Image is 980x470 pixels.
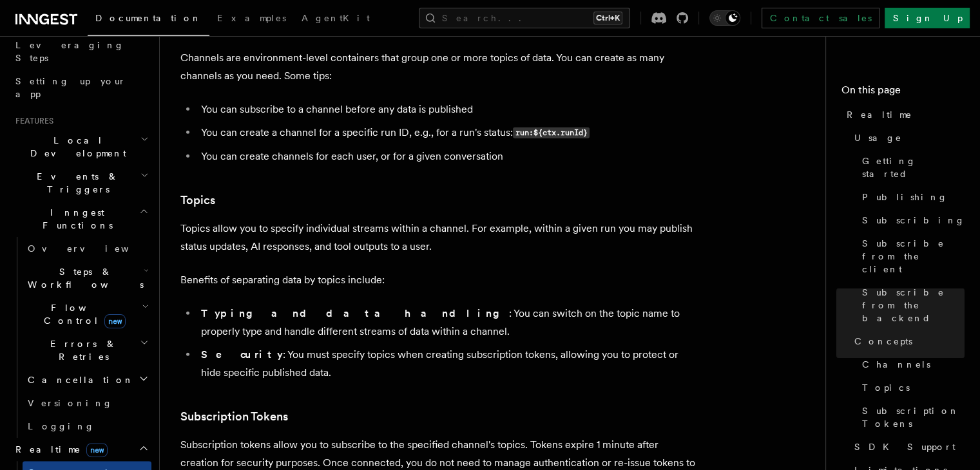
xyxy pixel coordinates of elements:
span: Setting up your app [15,76,126,99]
span: Events & Triggers [10,170,140,196]
code: run:${ctx.runId} [513,127,590,138]
span: Realtime [847,108,912,121]
a: Topics [857,376,965,399]
span: Inngest Functions [10,206,139,232]
p: Benefits of separating data by topics include: [180,271,696,289]
a: Sign Up [885,8,970,28]
a: Subscription Tokens [180,408,288,426]
span: Publishing [862,191,948,203]
strong: Security [201,348,283,361]
span: Features [10,116,53,126]
a: Subscribe from the backend [857,281,965,330]
p: Channels are environment-level containers that group one or more topics of data. You can create a... [180,49,696,85]
span: Subscribing [862,214,965,227]
span: Cancellation [23,373,134,386]
a: Concepts [849,330,965,353]
span: AgentKit [302,13,370,23]
kbd: Ctrl+K [593,12,622,24]
span: SDK Support [854,440,956,453]
a: Subscribing [857,209,965,232]
a: Logging [23,415,151,438]
span: Subscription Tokens [862,404,965,430]
a: Overview [23,237,151,260]
button: Errors & Retries [23,332,151,368]
span: Steps & Workflows [23,265,144,291]
a: AgentKit [294,4,378,35]
span: Channels [862,358,930,371]
a: Examples [209,4,294,35]
span: Documentation [95,13,202,23]
div: Inngest Functions [10,237,151,438]
button: Flow Controlnew [23,296,151,332]
button: Toggle dark mode [709,10,740,26]
a: Versioning [23,391,151,415]
button: Cancellation [23,368,151,391]
span: Subscribe from the client [862,237,965,276]
li: You can create a channel for a specific run ID, e.g., for a run's status: [197,124,696,142]
button: Local Development [10,129,151,165]
button: Events & Triggers [10,165,151,201]
a: Leveraging Steps [10,33,151,70]
li: : You can switch on the topic name to properly type and handle different streams of data within a... [197,305,696,341]
span: Local Development [10,134,140,160]
a: Realtime [841,103,965,126]
a: SDK Support [849,435,965,458]
span: Leveraging Steps [15,40,124,63]
span: Versioning [28,398,113,408]
a: Documentation [88,4,209,36]
span: new [104,314,126,328]
span: Logging [28,421,95,431]
a: Channels [857,353,965,376]
a: Setting up your app [10,70,151,106]
a: Subscription Tokens [857,399,965,435]
span: Flow Control [23,301,142,327]
span: Overview [28,243,160,254]
button: Inngest Functions [10,201,151,237]
button: Realtimenew [10,438,151,461]
button: Steps & Workflows [23,260,151,296]
span: Usage [854,131,902,144]
a: Contact sales [762,8,879,28]
a: Getting started [857,149,965,185]
a: Usage [849,126,965,149]
a: Topics [180,191,215,209]
li: You can create channels for each user, or for a given conversation [197,147,696,165]
li: : You must specify topics when creating subscription tokens, allowing you to protect or hide spec... [197,346,696,382]
span: Getting started [862,155,965,180]
span: Concepts [854,335,912,348]
span: Topics [862,381,910,394]
span: Errors & Retries [23,337,140,363]
p: Topics allow you to specify individual streams within a channel. For example, within a given run ... [180,220,696,256]
span: Examples [217,13,286,23]
a: Publishing [857,185,965,209]
span: Subscribe from the backend [862,286,965,324]
a: Subscribe from the client [857,232,965,281]
h4: On this page [841,82,965,103]
li: You can subscribe to a channel before any data is published [197,100,696,118]
button: Search...Ctrl+K [419,8,630,28]
strong: Typing and data handling [201,307,509,319]
span: Realtime [10,443,108,456]
span: new [86,443,108,457]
